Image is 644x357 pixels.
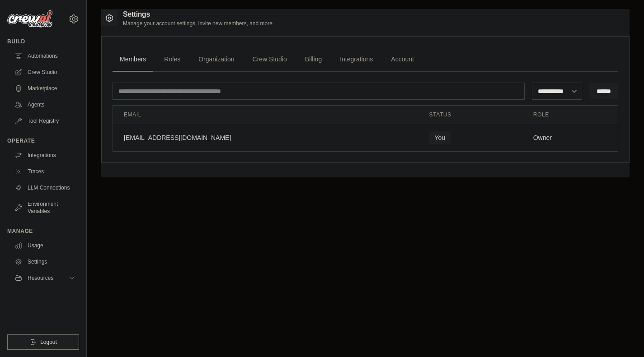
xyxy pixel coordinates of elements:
a: Account [384,47,421,72]
img: Logo [7,10,52,28]
a: Marketplace [11,81,79,96]
a: Billing [298,47,329,72]
th: Status [418,106,522,124]
th: Email [113,106,418,124]
span: Logout [40,338,57,346]
span: You [429,131,451,144]
div: Operate [7,137,79,144]
a: Roles [157,47,188,72]
button: Resources [11,271,79,285]
h2: Settings [123,9,274,20]
a: Organization [191,47,241,72]
a: Agents [11,97,79,112]
a: Crew Studio [245,47,294,72]
a: Integrations [11,148,79,162]
div: Owner [533,133,607,142]
a: Members [113,47,153,72]
a: Tool Registry [11,114,79,128]
div: Manage [7,227,79,235]
a: Automations [11,49,79,63]
a: Environment Variables [11,197,79,218]
div: [EMAIL_ADDRESS][DOMAIN_NAME] [124,133,408,142]
a: Crew Studio [11,65,79,79]
button: Logout [7,334,79,350]
a: LLM Connections [11,181,79,195]
a: Traces [11,164,79,179]
span: Resources [28,274,53,282]
a: Usage [11,238,79,253]
div: Build [7,38,79,45]
a: Integrations [333,47,380,72]
p: Manage your account settings, invite new members, and more. [123,20,274,27]
th: Role [522,106,618,124]
a: Settings [11,255,79,269]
